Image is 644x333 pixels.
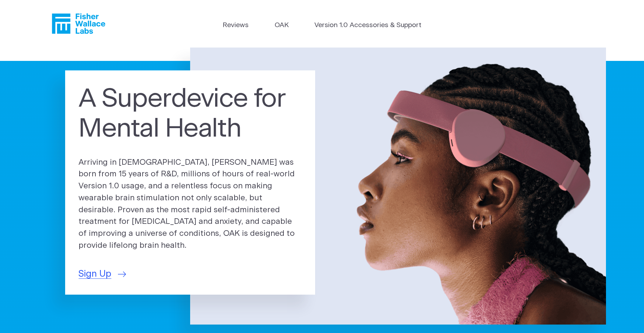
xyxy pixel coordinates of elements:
a: OAK [275,20,289,31]
h1: A Superdevice for Mental Health [79,84,302,144]
a: Reviews [223,20,249,31]
a: Sign Up [79,267,126,281]
span: Sign Up [79,267,111,281]
a: Fisher Wallace [52,13,105,34]
a: Version 1.0 Accessories & Support [314,20,421,31]
p: Arriving in [DEMOGRAPHIC_DATA], [PERSON_NAME] was born from 15 years of R&D, millions of hours of... [79,157,302,252]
